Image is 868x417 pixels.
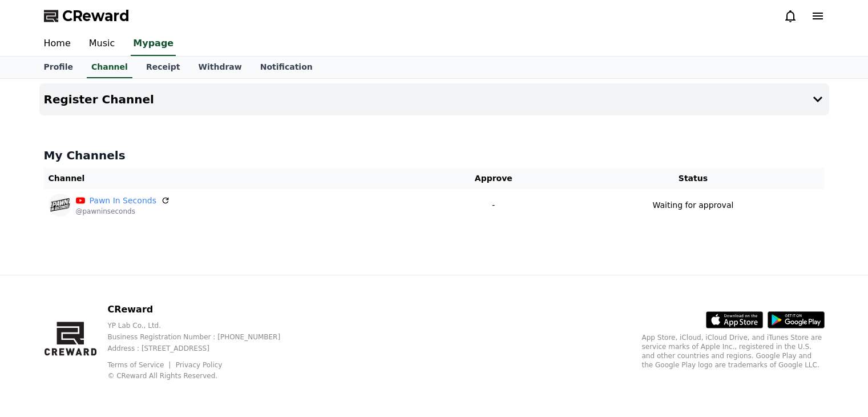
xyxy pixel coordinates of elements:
[430,199,557,211] p: -
[131,32,176,56] a: Mypage
[107,303,298,316] p: CReward
[137,57,189,78] a: Receipt
[189,57,251,78] a: Withdraw
[76,207,170,216] p: @pawninseconds
[425,168,562,189] th: Approve
[107,321,298,330] p: YP Lab Co., Ltd.
[62,7,130,25] span: CReward
[35,32,80,56] a: Home
[107,344,298,353] p: Address : [STREET_ADDRESS]
[80,32,124,56] a: Music
[49,194,71,216] img: Pawn In Seconds
[107,361,172,369] a: Terms of Service
[44,147,825,163] h4: My Channels
[107,371,298,380] p: © CReward All Rights Reserved.
[44,7,130,25] a: CReward
[251,57,322,78] a: Notification
[653,199,734,211] p: Waiting for approval
[39,83,829,115] button: Register Channel
[176,361,223,369] a: Privacy Policy
[44,168,426,189] th: Channel
[642,333,825,370] p: App Store, iCloud, iCloud Drive, and iTunes Store are service marks of Apple Inc., registered in ...
[35,57,82,78] a: Profile
[90,195,156,207] a: Pawn In Seconds
[562,168,824,189] th: Status
[87,57,132,78] a: Channel
[44,93,154,106] h4: Register Channel
[107,332,298,342] p: Business Registration Number : [PHONE_NUMBER]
